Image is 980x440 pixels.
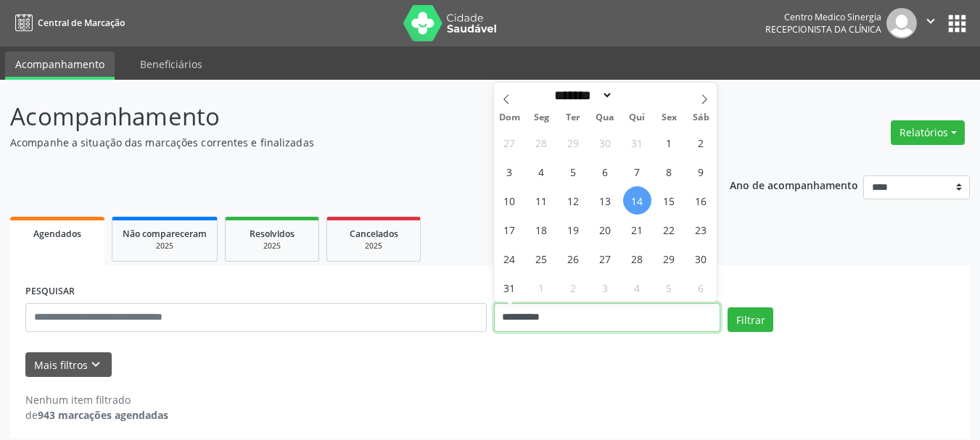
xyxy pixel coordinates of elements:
[495,186,524,215] span: Agosto 10, 2025
[527,215,556,244] span: Agosto 18, 2025
[655,273,683,302] span: Setembro 5, 2025
[655,157,683,186] span: Agosto 8, 2025
[10,99,682,135] p: Acompanhamento
[527,128,556,157] span: Julho 28, 2025
[557,113,589,123] span: Ter
[38,408,168,422] strong: 943 marcações agendadas
[527,273,556,302] span: Setembro 1, 2025
[33,228,81,240] span: Agendados
[123,241,207,252] div: 2025
[591,273,619,302] span: Setembro 3, 2025
[687,157,715,186] span: Agosto 9, 2025
[10,11,125,35] a: Central de Marcação
[685,113,717,123] span: Sáb
[559,128,588,157] span: Julho 29, 2025
[236,241,308,252] div: 2025
[337,241,410,252] div: 2025
[10,135,682,150] p: Acompanhe a situação das marcações correntes e finalizadas
[886,8,917,38] img: img
[923,13,939,29] i: 
[559,186,588,215] span: Agosto 12, 2025
[623,215,651,244] span: Agosto 21, 2025
[494,113,526,123] span: Dom
[591,157,619,186] span: Agosto 6, 2025
[613,88,661,103] input: Year
[728,307,773,332] button: Filtrar
[495,128,524,157] span: Julho 27, 2025
[250,228,295,240] span: Resolvidos
[589,113,621,123] span: Qua
[917,8,944,38] button: 
[559,273,588,302] span: Setembro 2, 2025
[495,157,524,186] span: Agosto 3, 2025
[350,228,398,240] span: Cancelados
[655,128,683,157] span: Agosto 1, 2025
[944,11,970,36] button: apps
[527,244,556,273] span: Agosto 25, 2025
[559,244,588,273] span: Agosto 26, 2025
[623,244,651,273] span: Agosto 28, 2025
[621,113,653,123] span: Qui
[623,273,651,302] span: Setembro 4, 2025
[891,120,965,145] button: Relatórios
[655,186,683,215] span: Agosto 15, 2025
[495,244,524,273] span: Agosto 24, 2025
[591,215,619,244] span: Agosto 20, 2025
[623,128,651,157] span: Julho 31, 2025
[655,244,683,273] span: Agosto 29, 2025
[25,407,168,423] div: de
[623,186,651,215] span: Agosto 14, 2025
[687,244,715,273] span: Agosto 30, 2025
[591,244,619,273] span: Agosto 27, 2025
[495,273,524,302] span: Agosto 31, 2025
[88,357,104,373] i: keyboard_arrow_down
[559,157,588,186] span: Agosto 5, 2025
[687,215,715,244] span: Agosto 23, 2025
[25,281,75,303] label: PESQUISAR
[765,11,881,23] div: Centro Medico Sinergia
[687,186,715,215] span: Agosto 16, 2025
[25,392,168,407] div: Nenhum item filtrado
[123,228,207,240] span: Não compareceram
[38,17,125,29] span: Central de Marcação
[623,157,651,186] span: Agosto 7, 2025
[653,113,685,123] span: Sex
[655,215,683,244] span: Agosto 22, 2025
[495,215,524,244] span: Agosto 17, 2025
[730,175,858,194] p: Ano de acompanhamento
[5,51,115,80] a: Acompanhamento
[527,157,556,186] span: Agosto 4, 2025
[559,215,588,244] span: Agosto 19, 2025
[687,273,715,302] span: Setembro 6, 2025
[25,352,112,378] button: Mais filtroskeyboard_arrow_down
[550,88,614,103] select: Month
[687,128,715,157] span: Agosto 2, 2025
[765,23,881,36] span: Recepcionista da clínica
[525,113,557,123] span: Seg
[527,186,556,215] span: Agosto 11, 2025
[130,51,213,77] a: Beneficiários
[591,128,619,157] span: Julho 30, 2025
[591,186,619,215] span: Agosto 13, 2025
